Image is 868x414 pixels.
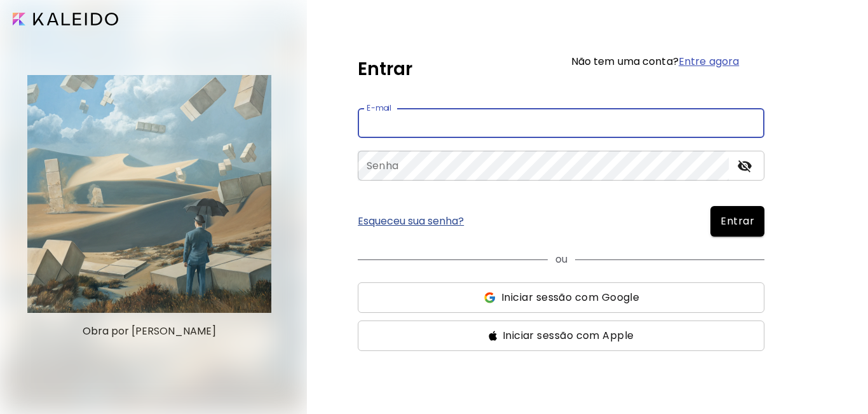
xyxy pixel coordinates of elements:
[734,155,756,177] button: toggle password visibility
[358,282,764,313] button: ssIniciar sessão com Google
[358,56,412,83] h5: Entrar
[571,57,740,67] h6: Não tem uma conta?
[721,214,754,229] span: Entrar
[503,328,634,343] span: Iniciar sessão com Apple
[358,216,464,226] a: Esqueceu sua senha?
[489,331,498,341] img: ss
[483,291,496,304] img: ss
[679,54,739,69] a: Entre agora
[358,321,764,351] button: ssIniciar sessão com Apple
[501,290,639,305] span: Iniciar sessão com Google
[710,206,764,237] button: Entrar
[555,252,567,267] p: ou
